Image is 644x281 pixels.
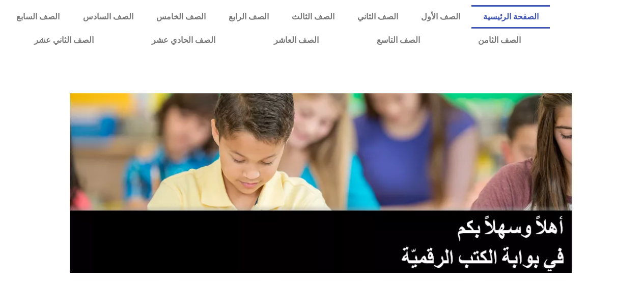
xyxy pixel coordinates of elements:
a: الصف الثاني عشر [5,29,123,52]
a: الصف العاشر [245,29,348,52]
a: الصف الخامس [145,5,217,29]
a: الصف الثاني [346,5,409,29]
a: الصف الثامن [449,29,550,52]
a: الصف السادس [71,5,145,29]
a: الصفحة الرئيسية [471,5,550,29]
a: الصف التاسع [348,29,449,52]
a: الصف الأول [409,5,471,29]
a: الصف الثالث [280,5,346,29]
a: الصف السابع [5,5,71,29]
a: الصف الحادي عشر [123,29,244,52]
a: الصف الرابع [217,5,280,29]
